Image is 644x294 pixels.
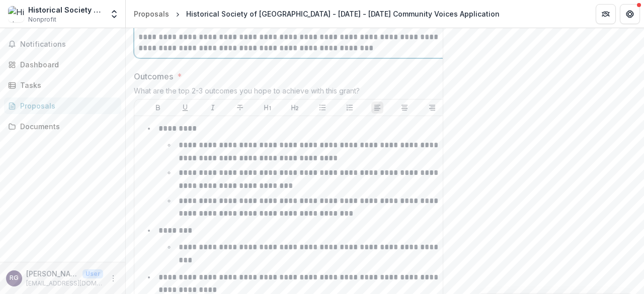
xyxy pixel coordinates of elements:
[207,102,219,114] button: Italicize
[28,15,56,24] span: Nonprofit
[596,4,616,24] button: Partners
[4,77,121,93] a: Tasks
[20,80,113,90] div: Tasks
[620,4,640,24] button: Get Help
[398,102,411,114] button: Align Center
[26,268,78,279] p: [PERSON_NAME]
[4,97,121,114] a: Proposals
[8,6,24,22] img: Historical Society of Moorestown
[107,272,119,284] button: More
[316,102,329,114] button: Bullet List
[20,40,117,49] span: Notifications
[4,36,121,52] button: Notifications
[10,275,19,281] div: Richard Gray
[262,102,274,114] button: Heading 1
[26,279,103,288] p: [EMAIL_ADDRESS][DOMAIN_NAME]
[107,4,121,24] button: Open entity switcher
[344,102,356,114] button: Ordered List
[20,101,113,111] div: Proposals
[289,102,301,114] button: Heading 2
[83,269,103,278] p: User
[130,7,173,21] a: Proposals
[20,59,113,70] div: Dashboard
[179,102,191,114] button: Underline
[152,102,164,114] button: Bold
[234,102,246,114] button: Strike
[426,102,438,114] button: Align Right
[4,56,121,73] a: Dashboard
[134,9,169,19] div: Proposals
[134,70,173,82] p: Outcomes
[371,102,383,114] button: Align Left
[130,7,504,21] nav: breadcrumb
[186,9,500,19] div: Historical Society of [GEOGRAPHIC_DATA] - [DATE] - [DATE] Community Voices Application
[134,86,456,99] div: What are the top 2-3 outcomes you hope to achieve with this grant?
[20,121,113,132] div: Documents
[4,118,121,135] a: Documents
[28,5,103,15] div: Historical Society of [GEOGRAPHIC_DATA]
